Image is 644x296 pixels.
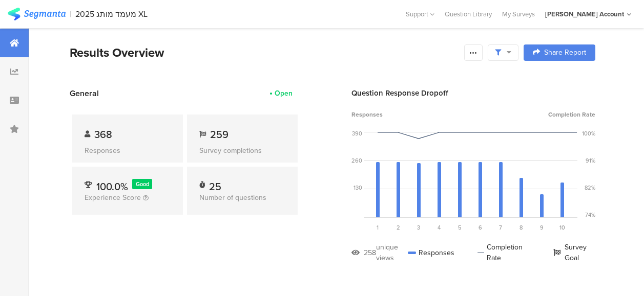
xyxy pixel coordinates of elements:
[352,129,362,138] div: 390
[199,145,285,156] div: Survey completions
[497,9,540,19] a: My Surveys
[199,192,266,203] span: Number of questions
[553,242,595,263] div: Survey Goal
[406,6,434,22] div: Support
[70,43,459,62] div: Results Overview
[96,179,128,194] span: 100.0%
[477,242,531,263] div: Completion Rate
[408,242,454,263] div: Responses
[354,184,362,192] div: 130
[438,223,441,232] span: 4
[351,110,383,119] span: Responses
[94,127,112,142] span: 368
[8,8,66,20] img: segmanta logo
[585,184,595,192] div: 82%
[499,223,502,232] span: 7
[351,156,362,165] div: 260
[458,223,462,232] span: 5
[397,223,400,232] span: 2
[364,247,376,258] div: 258
[210,127,228,142] span: 259
[70,87,99,99] span: General
[85,145,171,156] div: Responses
[545,9,624,19] div: [PERSON_NAME] Account
[417,223,420,232] span: 3
[585,211,595,219] div: 74%
[275,88,293,99] div: Open
[586,156,595,165] div: 91%
[70,8,71,20] div: |
[351,87,595,99] div: Question Response Dropoff
[85,192,141,203] span: Experience Score
[136,180,149,188] span: Good
[440,9,497,19] a: Question Library
[548,110,595,119] span: Completion Rate
[377,223,379,232] span: 1
[209,179,221,189] div: 25
[376,242,408,263] div: unique views
[544,49,586,56] span: Share Report
[559,223,565,232] span: 10
[75,9,148,19] div: 2025 מעמד מותג XL
[520,223,523,232] span: 8
[582,129,595,138] div: 100%
[540,223,544,232] span: 9
[479,223,482,232] span: 6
